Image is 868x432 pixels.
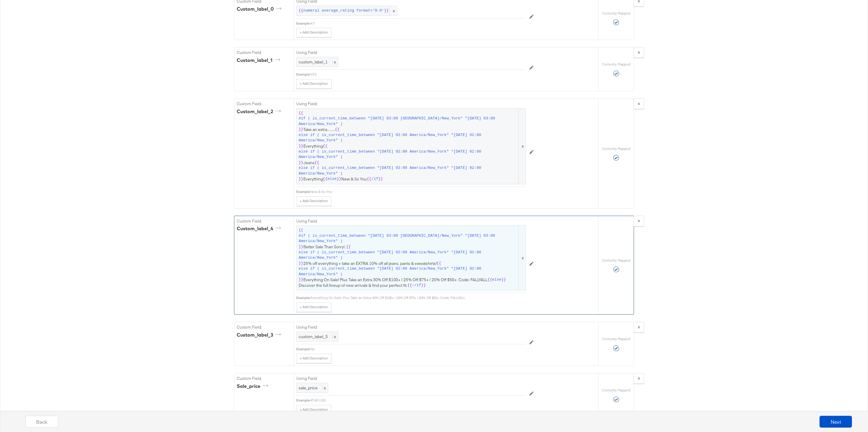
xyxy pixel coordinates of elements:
[299,233,518,244] span: #if ( is_current_time_between "[DATE] 03:00 [GEOGRAPHIC_DATA]/New_York" "[DATE] 03:00 America/New...
[337,176,341,182] span: }}
[299,266,518,277] span: else if ( is_current_time_between "[DATE] 02:00 America/New_York" "[DATE] 02:00 America/New_York" )
[323,176,328,182] span: {{
[638,375,640,381] strong: x
[296,21,310,26] div: Example:
[299,277,303,283] span: }}
[638,49,640,55] strong: x
[296,79,331,89] button: + Add Description
[237,101,291,107] label: Custom Field:
[332,59,336,65] span: x
[237,57,282,64] div: custom_label_1
[390,6,397,16] span: x
[602,11,630,16] label: Correctly Mapped
[488,277,492,283] span: {{
[296,347,310,351] div: Example:
[299,8,303,14] span: {{
[299,116,518,127] span: #if ( is_current_time_between "[DATE] 03:00 [GEOGRAPHIC_DATA]/New_York" "[DATE] 03:00 America/New...
[602,62,630,67] label: Correctly Mapped
[407,283,412,288] span: {{
[299,132,518,143] span: else if ( is_current_time_between "[DATE] 02:00 America/New_York" "[DATE] 02:00 America/New_York" )
[634,373,644,384] button: x
[296,324,526,330] label: Using Field:
[296,303,331,312] button: + Add Description
[323,143,328,149] span: {{
[315,160,319,166] span: {{
[296,28,331,37] button: + Add Description
[299,385,318,391] span: sale_price
[492,277,501,283] span: else
[346,244,351,250] span: {{
[322,385,326,391] span: x
[237,383,270,390] div: sale_price
[296,295,310,300] div: Example:
[237,324,291,330] label: Custom Field:
[371,176,378,182] span: /if
[421,283,426,288] span: }}
[296,376,526,381] label: Using Field:
[378,176,383,182] span: }}
[437,261,441,266] span: {{
[299,244,303,250] span: }}
[602,388,630,393] label: Correctly Mapped
[299,127,303,132] span: }}
[310,189,526,194] div: New & So You
[296,101,526,107] label: Using Field:
[299,160,303,166] span: }}
[602,146,630,151] label: Correctly Mapped
[237,218,291,224] label: Custom Field:
[296,405,331,415] button: + Add Description
[638,101,640,106] strong: x
[299,228,303,233] span: {{
[296,354,331,363] button: + Add Description
[296,72,310,77] div: Example:
[518,108,526,184] span: x
[310,347,526,351] div: No
[310,398,526,403] div: 47.45 USD
[296,218,526,224] label: Using Field:
[296,189,310,194] div: Example:
[237,50,291,55] label: Custom Field:
[310,21,526,26] div: 4.7
[335,127,340,132] span: {{
[299,149,518,160] span: else if ( is_current_time_between "[DATE] 02:00 America/New_York" "[DATE] 02:00 America/New_York" )
[237,376,291,381] label: Custom Field:
[501,277,506,283] span: }}
[518,225,526,290] span: x
[299,334,328,339] span: custom_label_3
[638,218,640,223] strong: x
[638,324,640,329] strong: x
[299,59,328,65] span: custom_label_1
[299,250,518,261] span: else if ( is_current_time_between "[DATE] 02:00 America/New_York" "[DATE] 02:00 America/New_York" )
[367,176,371,182] span: {{
[303,8,384,14] span: numeral average_rating format='0.0'
[299,165,518,176] span: else if ( is_current_time_between "[DATE] 02:00 America/New_York" "[DATE] 02:00 America/New_York" )
[634,216,644,226] button: x
[296,398,310,403] div: Example:
[299,261,303,266] span: }}
[299,111,523,182] span: Take an extra......... Everything Jeans Everything New & So You
[310,295,526,300] div: Everything On Sale! Plus Take an Extra 30% Off $100+ | 25% Off $75+ | 20% Off $50+. Code: FALLYALL
[602,258,630,263] label: Correctly Mapped
[412,283,421,288] span: ~/if
[237,225,283,232] div: custom_label_4
[634,98,644,109] button: x
[299,228,523,288] span: Better Sale Than Sorry!.. 25% off everything + take an EXTRA 10% off all jeans, pants & sweatshir...
[327,176,337,182] span: else
[819,416,852,428] button: Next
[296,50,526,55] label: Using Field:
[310,72,526,77] div: YES
[384,8,389,14] span: }}
[237,108,283,115] div: custom_label_2
[634,322,644,332] button: x
[299,143,303,149] span: }}
[237,332,283,338] div: custom_label_3
[332,334,336,339] span: x
[602,337,630,341] label: Correctly Mapped
[25,416,58,428] button: Back
[296,196,331,206] button: + Add Description
[634,47,644,58] button: x
[299,176,303,182] span: }}
[299,111,303,116] span: {{
[237,6,284,12] div: custom_label_0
